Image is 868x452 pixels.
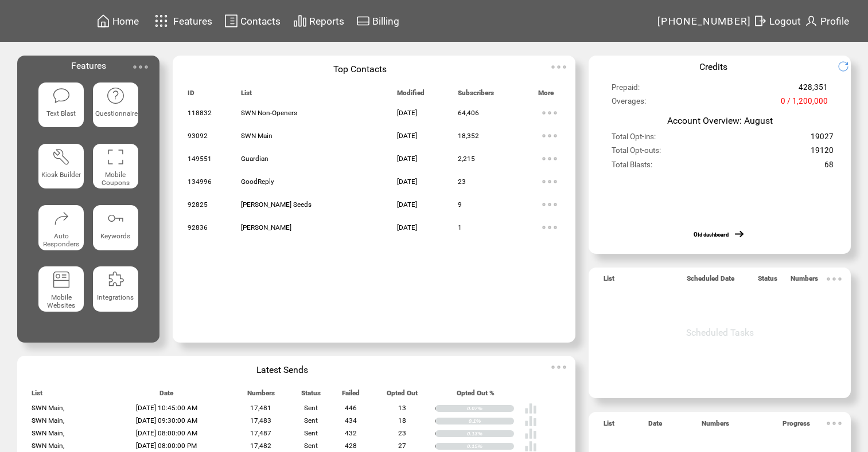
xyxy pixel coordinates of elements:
img: text-blast.svg [52,87,71,105]
a: Auto Responders [38,205,84,257]
img: ellypsis.svg [823,412,846,435]
span: ID [188,89,194,102]
span: Latest Sends [256,364,308,375]
span: Status [758,274,777,288]
span: SWN Main [241,132,273,140]
img: keywords.svg [106,209,124,227]
span: 93092 [188,132,208,140]
a: Mobile Coupons [93,144,138,196]
span: [PERSON_NAME] Seeds [241,201,312,209]
img: ellypsis.svg [538,124,561,147]
span: Sent [304,404,318,412]
img: home.svg [96,14,110,28]
img: questionnaire.svg [106,87,124,105]
a: Questionnaire [93,82,138,135]
span: List [32,389,42,402]
a: Keywords [93,205,138,257]
span: 446 [345,404,357,412]
span: [DATE] [397,109,417,117]
span: SWN Main, [32,416,64,425]
span: Auto Responders [43,232,79,248]
span: Mobile Websites [47,293,75,309]
span: Billing [372,15,399,27]
span: Keywords [100,232,130,240]
span: 17,481 [250,404,271,412]
img: creidtcard.svg [356,14,370,28]
span: Total Opt-ins: [612,132,656,146]
img: poll%20-%20white.svg [524,427,537,440]
span: 92825 [188,201,208,209]
span: 0 / 1,200,000 [781,97,828,111]
span: Kiosk Builder [41,171,81,179]
span: GoodReply [241,178,274,186]
span: 428,351 [799,83,828,97]
span: Home [112,15,139,27]
span: Sent [304,429,318,437]
span: 1 [458,223,462,231]
img: chart.svg [293,14,307,28]
span: [PHONE_NUMBER] [657,15,752,27]
img: ellypsis.svg [547,56,570,78]
span: 2,215 [458,155,475,163]
div: 0.15% [467,443,514,450]
a: Reports [291,12,346,30]
span: Overages: [612,97,646,111]
img: ellypsis.svg [129,56,152,78]
span: 149551 [188,155,212,163]
span: 118832 [188,109,212,117]
span: Sent [304,416,318,425]
img: poll%20-%20white.svg [524,415,537,427]
span: 18 [398,416,406,425]
span: 23 [398,429,406,437]
img: ellypsis.svg [538,193,561,216]
span: Text Blast [46,109,76,117]
img: tool%201.svg [52,148,71,166]
span: 17,487 [250,429,271,437]
span: 27 [398,442,406,450]
a: Mobile Websites [38,266,84,319]
img: ellypsis.svg [547,356,570,379]
span: Opted Out [387,389,418,402]
span: Subscribers [458,89,494,102]
span: SWN Main, [32,442,64,450]
span: Prepaid: [612,83,640,97]
span: 19027 [811,132,834,146]
span: Features [173,15,212,27]
span: [PERSON_NAME] [241,223,291,231]
a: Logout [752,12,803,30]
img: poll%20-%20white.svg [524,402,537,415]
span: Integrations [97,293,134,301]
span: List [604,419,614,433]
img: profile.svg [804,14,818,28]
span: 432 [345,429,357,437]
a: Text Blast [38,82,84,135]
span: Mobile Coupons [102,171,130,187]
span: 13 [398,404,406,412]
span: Account Overview: August [667,115,773,126]
span: [DATE] 10:45:00 AM [136,404,197,412]
img: exit.svg [753,14,767,28]
span: 19120 [811,146,834,160]
span: Guardian [241,155,268,163]
span: Contacts [240,15,281,27]
span: SWN Non-Openers [241,109,297,117]
a: Old dashboard [694,231,729,238]
span: 428 [345,442,357,450]
span: 18,352 [458,132,479,140]
span: 134996 [188,178,212,186]
span: Credits [699,61,727,72]
a: Home [95,12,141,30]
span: [DATE] [397,155,417,163]
a: Billing [355,12,401,30]
span: 68 [824,160,834,174]
span: Scheduled Tasks [686,327,754,338]
span: Top Contacts [333,64,387,74]
span: 9 [458,201,462,209]
span: [DATE] [397,223,417,231]
div: 0.1% [469,418,515,425]
span: [DATE] [397,178,417,186]
span: Sent [304,442,318,450]
a: Contacts [223,12,282,30]
img: integrations.svg [106,270,124,289]
a: Integrations [93,266,138,319]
